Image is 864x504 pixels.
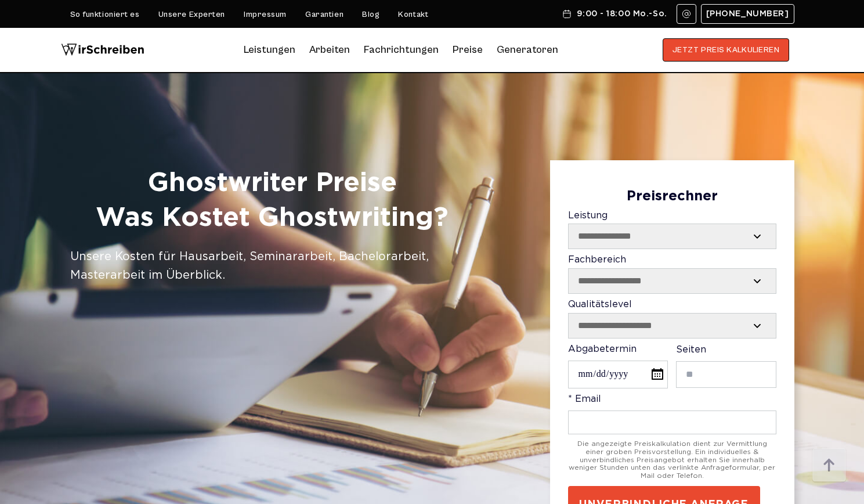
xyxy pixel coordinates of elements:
button: JETZT PREIS KALKULIEREN [663,38,790,62]
div: Die angezeigte Preiskalkulation dient zur Vermittlung einer groben Preisvorstellung. Ein individu... [568,440,776,480]
label: Abgabetermin [568,344,668,388]
h1: Ghostwriter Preise Was Kostet Ghostwriting? [70,166,475,236]
a: [PHONE_NUMBER] [701,4,794,24]
img: button top [812,448,847,483]
a: Generatoren [497,41,558,59]
input: Abgabetermin [568,361,668,388]
img: Email [682,9,691,19]
div: Preisrechner [568,189,776,205]
img: logo wirschreiben [61,38,144,62]
a: Garantien [305,10,344,19]
label: Fachbereich [568,255,776,294]
label: Leistung [568,211,776,250]
a: Fachrichtungen [364,41,439,59]
a: Blog [362,10,379,19]
a: Unsere Experten [158,10,225,19]
a: Impressum [244,10,287,19]
select: Fachbereich [569,269,776,293]
span: [PHONE_NUMBER] [706,9,789,19]
select: Leistung [569,224,776,249]
a: Arbeiten [309,41,350,59]
a: Leistungen [244,41,295,59]
span: Seiten [676,345,706,354]
input: * Email [568,411,776,434]
label: * Email [568,394,776,434]
span: 9:00 - 18:00 Mo.-So. [577,9,667,19]
label: Qualitätslevel [568,300,776,339]
a: Preise [453,44,483,56]
div: Unsere Kosten für Hausarbeit, Seminararbeit, Bachelorarbeit, Masterarbeit im Überblick. [70,247,475,285]
img: Schedule [562,9,572,19]
select: Qualitätslevel [569,314,776,338]
a: Kontakt [398,10,428,19]
a: So funktioniert es [70,10,140,19]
